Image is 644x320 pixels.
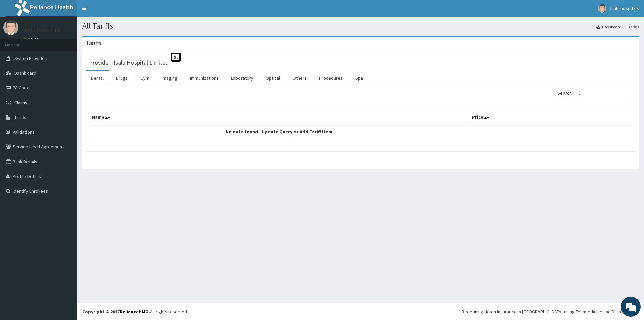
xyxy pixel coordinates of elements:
div: Redefining Heath Insurance in [GEOGRAPHIC_DATA] using Telemedicine and Data Science! [462,308,639,315]
th: Price [469,110,632,126]
a: Laboratory [226,71,259,85]
a: Imaging [156,71,183,85]
label: Search: [557,88,632,98]
th: Name [89,110,469,126]
img: User Image [3,20,18,35]
a: RelianceHMO [120,309,149,315]
a: Online [23,37,40,41]
a: Optical [260,71,285,85]
footer: All rights reserved. [77,303,644,320]
li: Tariffs [622,24,639,30]
a: Immunizations [184,71,224,85]
h3: Provider - Isalu Hospital Limited [89,60,169,66]
a: Others [287,71,312,85]
a: Procedures [314,71,348,85]
strong: Copyright © 2017 . [82,309,150,315]
img: User Image [598,4,606,13]
span: St [171,53,181,62]
input: Search: [575,88,632,98]
img: d_794563401_company_1708531726252_794563401 [12,34,27,50]
span: Claims [14,100,28,106]
textarea: Type your message and hit 'Enter' [3,183,128,206]
div: Minimize live chat window [110,3,126,19]
span: We're online! [39,84,93,152]
div: Chat with us now [35,38,113,46]
span: Dashboard [14,70,36,76]
a: Spa [350,71,368,85]
h3: Tariffs [86,40,101,46]
a: Drugs [111,71,133,85]
a: Gym [135,71,155,85]
span: Tariffs [14,114,26,120]
a: Dental [86,71,109,85]
h1: All Tariffs [82,22,639,30]
span: isalu hospitals [610,5,639,11]
td: No data found - Update Query or Add Tariff Item [89,125,469,138]
span: Switch Providers [14,55,49,61]
a: Dashboard [596,24,621,30]
p: isalu hospitals [23,27,61,33]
